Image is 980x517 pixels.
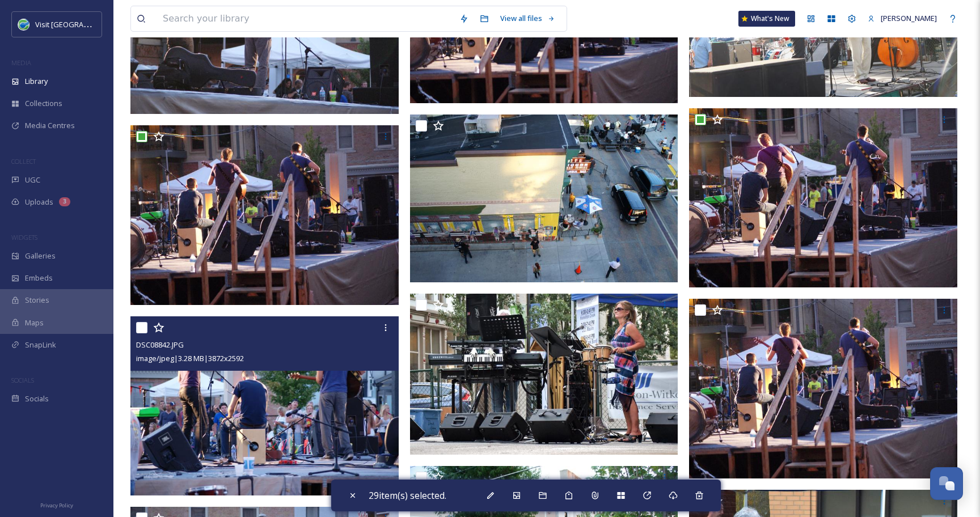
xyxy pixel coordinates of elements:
img: cvctwitlogo_400x400.jpg [18,19,29,30]
img: DSC08884.JPG [689,299,957,478]
span: Embeds [25,273,53,283]
span: WIDGETS [11,233,37,241]
img: DSC08842.JPG [130,316,399,495]
span: Visit [GEOGRAPHIC_DATA] [US_STATE] [35,19,163,29]
span: Collections [25,98,62,109]
span: Stories [25,295,49,306]
span: UGC [25,175,40,185]
button: Open Chat [930,467,963,500]
span: SnapLink [25,340,56,350]
span: MEDIA [11,58,31,67]
span: 29 item(s) selected. [369,489,446,502]
span: Media Centres [25,120,75,131]
a: Privacy Policy [40,498,73,511]
span: Privacy Policy [40,502,73,509]
span: Galleries [25,251,56,261]
img: danny-carola-a.jpg [410,294,678,455]
span: Socials [25,393,49,404]
span: image/jpeg | 3.28 MB | 3872 x 2592 [136,353,244,363]
span: Maps [25,317,44,328]
img: DSC08881.JPG [689,108,957,288]
input: Search your library [157,6,454,31]
span: [PERSON_NAME] [881,13,937,23]
img: DSC08883.JPG [130,125,399,305]
span: SOCIALS [11,376,34,384]
span: Uploads [25,197,53,207]
span: Library [25,76,48,87]
a: What's New [738,11,795,27]
span: COLLECT [11,157,36,166]
span: DSC08842.JPG [136,340,184,350]
div: 3 [59,197,70,206]
img: BlockParty(dn)23.jpg [410,115,678,282]
a: View all files [495,7,561,29]
a: [PERSON_NAME] [862,7,943,29]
